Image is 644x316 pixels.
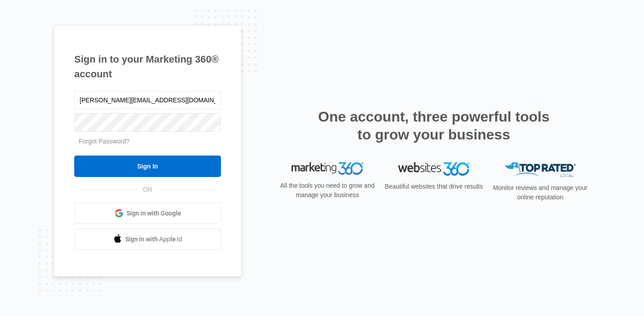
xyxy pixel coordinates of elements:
a: Sign in with Google [74,202,221,224]
a: Sign in with Apple Id [74,228,221,250]
img: Marketing 360 [292,162,363,175]
input: Sign In [74,156,221,177]
a: Forgot Password? [79,138,130,145]
span: OR [137,185,159,194]
p: Monitor reviews and manage your online reputation [490,183,590,202]
img: Websites 360 [398,162,470,175]
input: Email [74,91,221,110]
img: Top Rated Local [504,162,576,177]
h2: One account, three powerful tools to grow your business [315,108,552,143]
h1: Sign in to your Marketing 360® account [74,52,221,81]
span: Sign in with Google [127,209,181,218]
span: Sign in with Apple Id [125,235,182,244]
p: Beautiful websites that drive results [384,182,484,191]
p: All the tools you need to grow and manage your business [277,181,377,200]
